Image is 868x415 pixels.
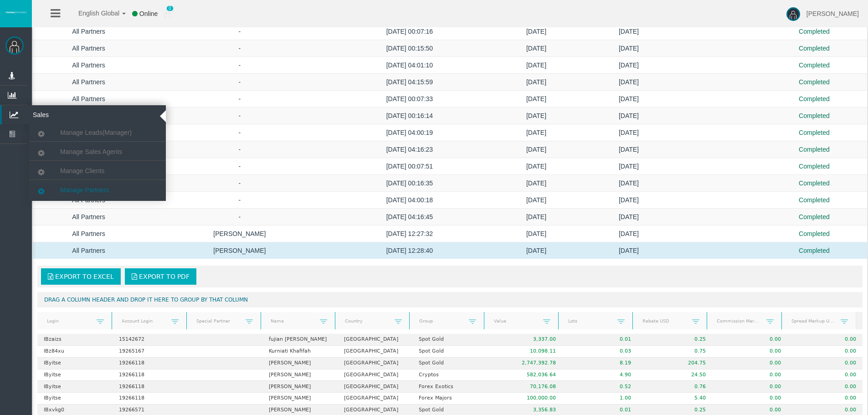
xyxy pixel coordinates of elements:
td: 10,098.11 [488,346,563,358]
td: 100,000.00 [488,393,563,405]
td: Cryptos [412,369,488,381]
td: [DATE] 00:07:51 [335,158,484,175]
td: Completed [761,141,867,158]
td: IBz84xu [37,346,113,358]
td: 204.75 [637,358,713,369]
td: 15142672 [113,334,188,346]
td: [DATE] [588,242,669,259]
td: [DATE] [588,225,669,242]
td: IByitse [37,358,113,369]
td: - [144,175,335,192]
td: Completed [761,242,867,259]
td: Completed [761,158,867,175]
td: Forex Majors [412,393,488,405]
td: [DATE] [588,175,669,192]
td: [DATE] [484,40,588,57]
td: 70,176.08 [488,381,563,393]
td: - [144,158,335,175]
a: Manage Clients [29,163,166,179]
td: All Partners [33,57,144,74]
td: All Partners [33,225,144,242]
td: - [144,108,335,124]
td: [DATE] 00:15:50 [335,40,484,57]
a: Export to PDF [125,268,196,285]
a: Group [414,315,469,327]
td: All Partners [33,23,144,40]
td: 0.00 [713,369,788,381]
td: [PERSON_NAME] [262,358,338,369]
td: 4.90 [562,369,637,381]
td: [DATE] [588,158,669,175]
td: 0.00 [713,334,788,346]
a: Special Partner [190,315,246,327]
div: Drag a column header and drop it here to group by that column [37,292,863,307]
td: [DATE] 04:00:18 [335,192,484,209]
td: [DATE] [588,40,669,57]
td: 19266118 [113,358,188,369]
a: Lots [562,315,617,327]
td: [DATE] [484,192,588,209]
span: Manage Leads(Manager) [60,129,132,136]
a: Sales [2,105,166,124]
a: Name [265,315,320,327]
td: 19266118 [113,369,188,381]
td: 0.00 [787,358,863,369]
span: [PERSON_NAME] [806,10,859,17]
td: 0.00 [713,358,788,369]
td: [DATE] [484,242,588,259]
td: [PERSON_NAME] [262,393,338,405]
td: [DATE] [588,91,669,108]
td: Completed [761,124,867,141]
td: Spot Gold [412,334,488,346]
td: All Partners [33,74,144,91]
span: English Global [67,10,119,17]
td: [GEOGRAPHIC_DATA] [338,381,413,393]
td: [DATE] 12:27:32 [335,225,484,242]
td: All Partners [33,209,144,225]
td: 2,747,392.78 [488,358,563,369]
td: [DATE] 00:16:35 [335,175,484,192]
td: Spot Gold [412,358,488,369]
td: fujian [PERSON_NAME] [262,334,338,346]
span: Online [139,10,158,17]
td: [PERSON_NAME] [262,381,338,393]
td: [GEOGRAPHIC_DATA] [338,393,413,405]
td: 0.01 [562,334,637,346]
td: Completed [761,209,867,225]
td: 582,036.64 [488,369,563,381]
a: Manage Sales Agents [29,143,166,160]
td: [DATE] [484,23,588,40]
td: [DATE] 04:00:19 [335,124,484,141]
td: Completed [761,57,867,74]
td: 0.03 [562,346,637,358]
td: 1.00 [562,393,637,405]
a: Rebate USD [637,315,692,327]
td: [DATE] [588,141,669,158]
td: [PERSON_NAME] [144,225,335,242]
td: [DATE] [484,158,588,175]
td: 0.00 [787,393,863,405]
a: Login [41,315,97,327]
td: 5.40 [637,393,713,405]
span: Export to PDF [139,273,190,280]
td: - [144,57,335,74]
td: 0.00 [787,334,863,346]
td: 24.50 [637,369,713,381]
td: 3,337.00 [488,334,563,346]
td: 0.00 [787,346,863,358]
td: [PERSON_NAME] [144,242,335,259]
td: Completed [761,91,867,108]
td: Completed [761,108,867,124]
td: - [144,91,335,108]
td: [DATE] [588,108,669,124]
td: 19265167 [113,346,188,358]
a: Country [339,315,394,327]
td: Completed [761,40,867,57]
a: Spread Markup USD [786,315,841,327]
td: [DATE] 00:07:16 [335,23,484,40]
td: 0.75 [637,346,713,358]
td: [DATE] [484,91,588,108]
td: [DATE] 00:16:14 [335,108,484,124]
img: user_small.png [164,10,171,19]
a: Value [488,315,543,327]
